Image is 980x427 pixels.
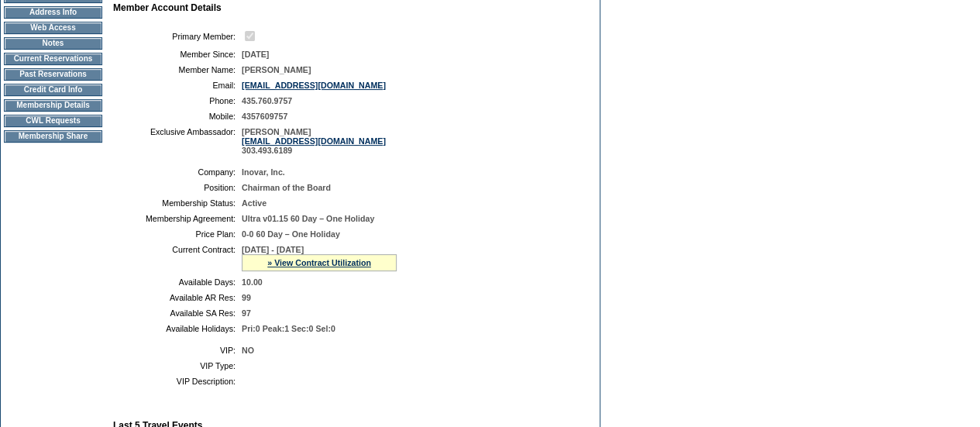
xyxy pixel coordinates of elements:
span: [DATE] [242,50,269,59]
td: Position: [119,183,236,192]
b: Member Account Details [113,2,222,13]
a: » View Contract Utilization [267,258,371,267]
a: [EMAIL_ADDRESS][DOMAIN_NAME] [242,81,386,90]
td: Mobile: [119,112,236,121]
span: 10.00 [242,277,263,287]
span: 0-0 60 Day – One Holiday [242,229,340,239]
span: Ultra v01.15 60 Day – One Holiday [242,214,374,223]
td: VIP Type: [119,361,236,370]
td: CWL Requests [4,115,102,127]
td: Available AR Res: [119,293,236,302]
span: Active [242,198,266,208]
td: Available Holidays: [119,324,236,333]
td: Credit Card Info [4,84,102,96]
span: [PERSON_NAME] 303.493.6189 [242,127,386,155]
td: Available Days: [119,277,236,287]
td: VIP: [119,346,236,355]
td: Phone: [119,96,236,105]
span: NO [242,346,254,355]
td: Current Reservations [4,53,102,65]
td: VIP Description: [119,377,236,386]
span: 99 [242,293,251,302]
td: Membership Share [4,130,102,143]
span: 97 [242,308,251,318]
td: Email: [119,81,236,90]
td: Notes [4,37,102,50]
td: Membership Details [4,99,102,112]
span: 435.760.9757 [242,96,292,105]
span: [PERSON_NAME] [242,65,311,74]
td: Primary Member: [119,29,236,43]
td: Membership Agreement: [119,214,236,223]
td: Past Reservations [4,68,102,81]
span: 4357609757 [242,112,287,121]
span: Pri:0 Peak:1 Sec:0 Sel:0 [242,324,335,333]
span: [DATE] - [DATE] [242,245,304,254]
td: Company: [119,167,236,177]
a: [EMAIL_ADDRESS][DOMAIN_NAME] [242,136,386,146]
span: Chairman of the Board [242,183,331,192]
span: Inovar, Inc. [242,167,285,177]
td: Price Plan: [119,229,236,239]
td: Member Since: [119,50,236,59]
td: Available SA Res: [119,308,236,318]
td: Current Contract: [119,245,236,271]
td: Membership Status: [119,198,236,208]
td: Exclusive Ambassador: [119,127,236,155]
td: Address Info [4,6,102,19]
td: Member Name: [119,65,236,74]
td: Web Access [4,22,102,34]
